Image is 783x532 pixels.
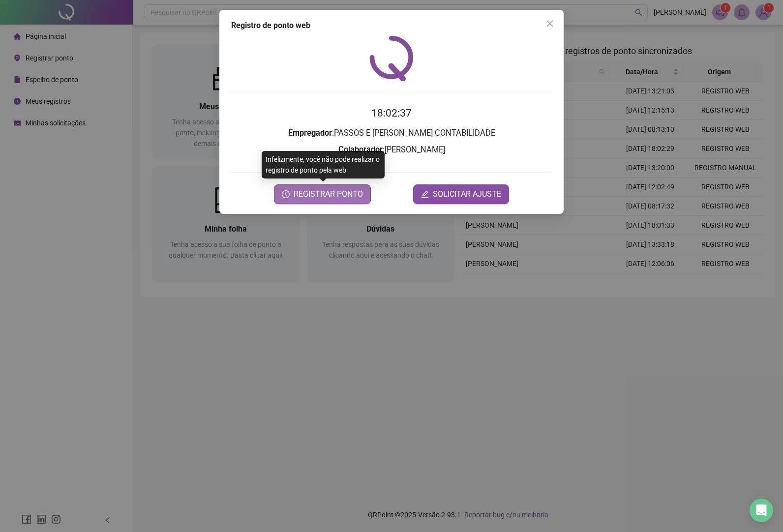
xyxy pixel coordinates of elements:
[262,151,385,178] div: Infelizmente, você não pode realizar o registro de ponto pela web
[433,188,501,200] span: SOLICITAR AJUSTE
[231,144,552,156] h3: : [PERSON_NAME]
[542,16,558,31] button: Close
[546,20,554,28] span: close
[288,128,332,138] strong: Empregador
[369,35,414,81] img: QRPoint
[282,190,290,198] span: clock-circle
[274,184,371,204] button: REGISTRAR PONTO
[371,107,412,119] time: 18:02:37
[338,145,383,154] strong: Colaborador
[231,20,552,31] div: Registro de ponto web
[421,190,429,198] span: edit
[750,499,773,522] div: Open Intercom Messenger
[413,184,509,204] button: editSOLICITAR AJUSTE
[231,127,552,140] h3: : PASSOS E [PERSON_NAME] CONTABILIDADE
[294,188,363,200] span: REGISTRAR PONTO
